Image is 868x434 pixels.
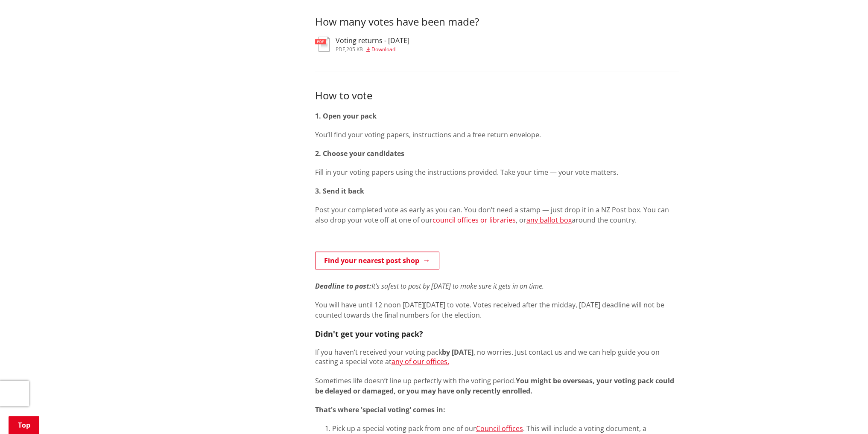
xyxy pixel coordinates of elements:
[526,215,572,225] a: any ballot box
[315,16,679,28] h3: How many votes have been made?
[315,376,674,396] strong: You might be overseas, your voting pack could be delayed or damaged, or you may have only recentl...
[315,88,679,102] h3: How to vote
[315,376,679,396] p: Sometimes life doesn’t line up perfectly with the voting period.
[315,300,679,320] p: You will have until 12 noon [DATE][DATE] to vote. Votes received after the midday, [DATE] deadlin...
[315,149,404,158] strong: 2. Choose your candidates
[336,47,409,52] div: ,
[315,329,423,339] strong: Didn't get your voting pack?
[442,347,473,357] strong: by [DATE]
[346,46,363,53] span: 205 KB
[315,111,377,121] strong: 1. Open your pack
[433,215,516,225] a: council offices or libraries
[336,37,409,45] h3: Voting returns - [DATE]
[315,205,679,225] p: Post your completed vote as early as you can. You don’t need a stamp — just drop it in a NZ Post ...
[315,37,409,52] a: Voting returns - [DATE] pdf,205 KB Download
[336,46,345,53] span: pdf
[315,252,439,269] a: Find your nearest post shop
[315,405,445,414] strong: That's where 'special voting' comes in:
[392,357,449,366] a: any of our offices.
[315,281,371,291] em: Deadline to post:
[371,281,544,291] em: It’s safest to post by [DATE] to make sure it gets in on time.
[315,37,330,52] img: document-pdf.svg
[829,398,859,429] iframe: Messenger Launcher
[315,130,541,139] span: You’ll find your voting papers, instructions and a free return envelope.
[9,416,39,434] a: Top
[315,167,679,177] p: Fill in your voting papers using the instructions provided. Take your time — your vote matters.
[315,347,679,366] p: If you haven’t received your voting pack , no worries. Just contact us and we can help guide you ...
[476,424,523,433] a: Council offices
[371,46,395,53] span: Download
[315,186,364,196] strong: 3. Send it back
